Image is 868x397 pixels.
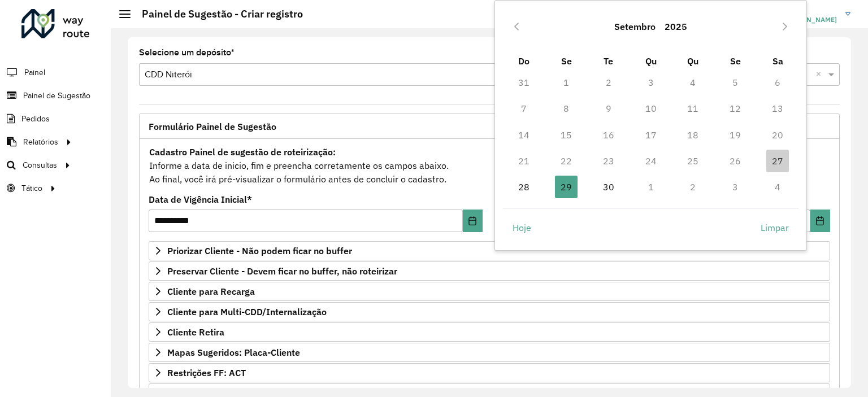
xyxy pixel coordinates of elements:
[645,55,657,67] span: Qu
[714,174,757,200] td: 3
[757,122,799,148] td: 20
[610,13,660,40] button: Choose Month
[810,210,830,232] button: Choose Date
[545,95,588,121] td: 8
[167,246,352,255] span: Priorizar Cliente - Não podem ficar no buffer
[24,67,45,78] span: Painel
[149,193,252,206] label: Data de Vigência Inicial
[149,122,276,131] span: Formulário Painel de Sugestão
[766,150,789,172] span: 27
[772,55,783,67] span: Sa
[630,174,672,200] td: 1
[545,174,588,200] td: 29
[507,18,526,36] button: Previous Month
[23,90,90,102] span: Painel de Sugestão
[587,174,630,200] td: 30
[757,95,799,121] td: 13
[757,148,799,174] td: 27
[513,221,531,234] span: Hoje
[672,122,714,148] td: 18
[23,136,58,148] span: Relatórios
[21,113,50,125] span: Pedidos
[513,176,535,198] span: 28
[545,122,588,148] td: 15
[503,95,545,121] td: 7
[503,216,541,239] button: Hoje
[21,182,42,194] span: Tático
[149,146,336,158] strong: Cadastro Painel de sugestão de roteirização:
[730,55,741,67] span: Se
[660,13,692,40] button: Choose Year
[545,69,588,95] td: 1
[503,122,545,148] td: 14
[149,363,830,382] a: Restrições FF: ACT
[816,68,826,81] span: Clear all
[503,69,545,95] td: 31
[714,122,757,148] td: 19
[672,69,714,95] td: 4
[518,55,530,67] span: Do
[751,216,798,239] button: Limpar
[604,55,613,67] span: Te
[503,174,545,200] td: 28
[561,55,572,67] span: Se
[149,241,830,260] a: Priorizar Cliente - Não podem ficar no buffer
[714,69,757,95] td: 5
[672,148,714,174] td: 25
[714,148,757,174] td: 26
[149,261,830,281] a: Preservar Cliente - Devem ficar no buffer, não roteirizar
[714,95,757,121] td: 12
[149,322,830,342] a: Cliente Retira
[503,148,545,174] td: 21
[545,148,588,174] td: 22
[630,95,672,121] td: 10
[23,159,57,171] span: Consultas
[149,282,830,301] a: Cliente para Recarga
[761,221,789,234] span: Limpar
[139,46,235,59] label: Selecione um depósito
[149,145,830,186] div: Informe a data de inicio, fim e preencha corretamente os campos abaixo. Ao final, você irá pré-vi...
[167,307,327,316] span: Cliente para Multi-CDD/Internalização
[167,287,255,296] span: Cliente para Recarga
[463,210,483,232] button: Choose Date
[630,148,672,174] td: 24
[587,95,630,121] td: 9
[757,69,799,95] td: 6
[587,122,630,148] td: 16
[687,55,698,67] span: Qu
[587,69,630,95] td: 2
[672,174,714,200] td: 2
[630,69,672,95] td: 3
[776,18,794,36] button: Next Month
[167,267,397,276] span: Preservar Cliente - Devem ficar no buffer, não roteirizar
[131,8,303,20] h2: Painel de Sugestão - Criar registro
[757,174,799,200] td: 4
[167,328,224,337] span: Cliente Retira
[149,343,830,362] a: Mapas Sugeridos: Placa-Cliente
[672,95,714,121] td: 11
[149,302,830,321] a: Cliente para Multi-CDD/Internalização
[167,348,300,357] span: Mapas Sugeridos: Placa-Cliente
[587,148,630,174] td: 23
[630,122,672,148] td: 17
[555,176,578,198] span: 29
[597,176,620,198] span: 30
[167,368,246,377] span: Restrições FF: ACT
